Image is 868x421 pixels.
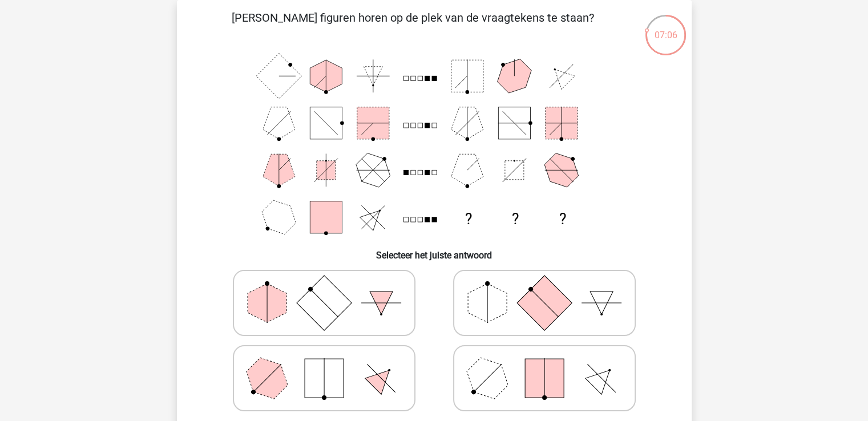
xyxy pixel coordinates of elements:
[195,9,631,43] p: [PERSON_NAME] figuren horen op de plek van de vraagtekens te staan?
[465,211,471,228] text: ?
[195,241,673,261] h6: Selecteer het juiste antwoord
[512,211,519,228] text: ?
[559,211,566,228] text: ?
[644,14,687,42] div: 07:06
